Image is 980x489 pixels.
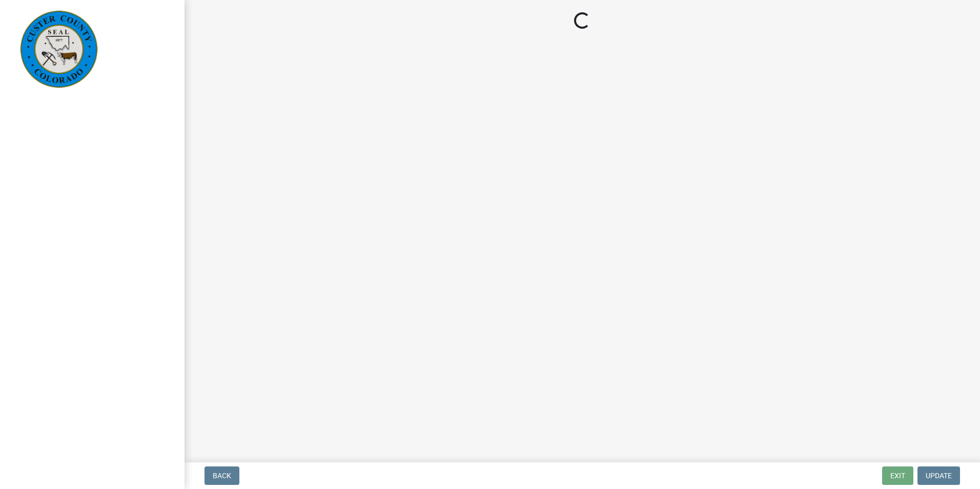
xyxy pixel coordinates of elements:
button: Back [205,466,239,485]
button: Update [917,466,960,485]
img: Custer County, Colorado [21,11,97,88]
span: Back [213,472,231,480]
span: Update [926,472,952,480]
button: Exit [882,466,913,485]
